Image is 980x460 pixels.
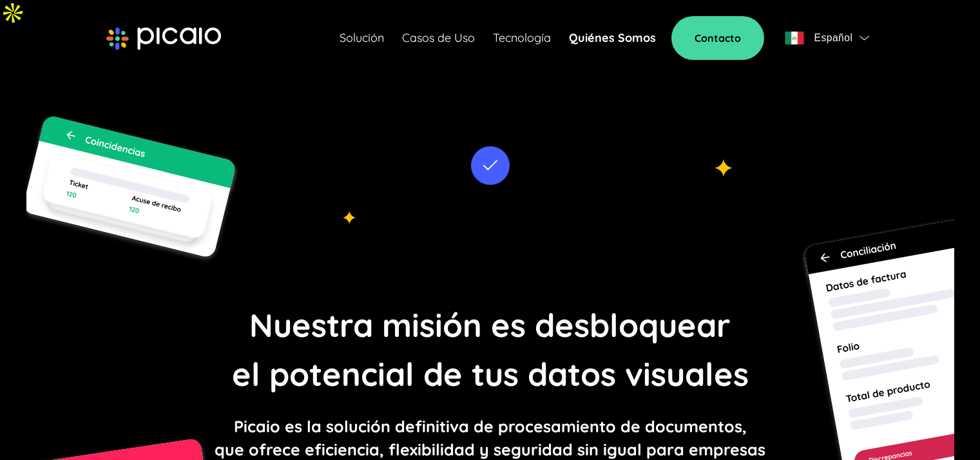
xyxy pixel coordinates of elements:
p: Nuestra misión es desbloquear el potencial de tus datos visuales [232,301,749,399]
a: Tecnología [493,29,551,47]
a: Solución [340,29,384,47]
span: Español [814,29,852,47]
button: flagEspañolflag [780,25,874,51]
a: Quiénes Somos [569,29,656,47]
a: Contacto [671,16,764,60]
a: Casos de Uso [402,29,475,47]
img: flag [860,35,869,41]
img: picaio-logo [106,27,221,50]
img: flag [785,32,804,44]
